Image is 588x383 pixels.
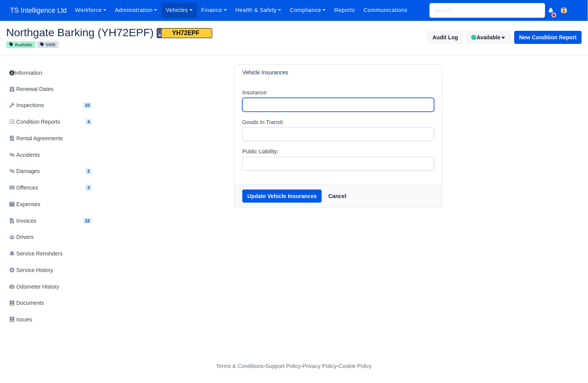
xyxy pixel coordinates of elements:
[111,3,161,18] a: Administration
[6,82,95,97] a: Renewal Dates
[242,147,279,156] label: Public Liability:
[6,66,95,80] a: Information
[286,3,330,18] a: Compliance
[6,98,95,113] a: Inspections 10
[6,279,95,294] a: Odometer History
[339,363,372,369] a: Cookie Policy
[6,3,71,18] a: TS Intelligence Ltd
[323,190,351,203] a: Cancel
[242,88,268,97] label: Insurance:
[161,3,197,18] a: Vehicles
[6,27,288,38] h2: Northgate Barking (YH72EPF)
[71,3,111,18] a: Workforce
[86,168,92,174] span: 2
[9,299,44,307] span: Documents
[466,31,511,44] button: Available
[303,363,337,369] a: Privacy Policy
[9,233,34,242] span: Drivers
[6,246,95,261] a: Service Reminders
[83,102,92,108] span: 10
[6,131,95,146] a: Rental Agreements
[428,31,463,44] button: Audit Log
[9,266,53,275] span: Service History
[242,190,322,203] button: Update Vehicle Insurances
[9,118,60,126] span: Condition Reports
[265,363,301,369] a: Support Policy
[6,41,35,48] small: Available
[9,200,40,209] span: Expenses
[9,101,44,110] span: Inspections
[9,315,32,324] span: Issues
[83,218,92,224] span: 22
[86,119,92,125] span: 4
[9,85,54,94] span: Renewal Dates
[360,3,412,18] a: Communications
[6,296,95,311] a: Documents
[6,114,95,129] a: Condition Reports 4
[9,134,63,143] span: Rental Agreements
[514,31,582,44] button: New Condition Report
[6,312,95,327] a: Issues
[9,183,38,192] span: Offences
[6,230,95,245] a: Drivers
[330,3,359,18] a: Reports
[231,3,286,18] a: Health & Safety
[6,213,95,228] a: Invoices 22
[9,151,40,160] span: Accidents
[242,69,288,76] h6: Vehicle Insurances
[9,282,59,291] span: Odometer History
[197,3,231,18] a: Finance
[37,41,59,48] small: SWB
[9,249,62,258] span: Service Reminders
[74,362,514,371] div: - - -
[86,185,92,191] span: 3
[157,28,212,38] span: YH72EPF
[6,197,95,212] a: Expenses
[216,363,264,369] a: Terms & Conditions
[6,263,95,278] a: Service History
[6,180,95,195] a: Offences 3
[6,3,71,18] span: TS Intelligence Ltd
[9,217,36,225] span: Invoices
[242,118,284,127] label: Goods In Transit:
[9,167,40,176] span: Damages
[6,164,95,179] a: Damages 2
[430,3,545,18] input: Search...
[6,148,95,163] a: Accidents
